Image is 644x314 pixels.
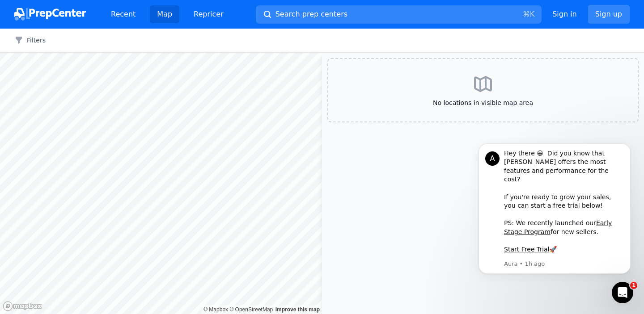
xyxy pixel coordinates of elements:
kbd: ⌘ [523,10,530,18]
span: 1 [630,282,637,289]
button: Search prep centers⌘K [256,5,542,24]
a: Sign in [552,9,577,20]
iframe: Intercom live chat [612,282,633,303]
span: No locations in visible map area [343,98,623,107]
span: Search prep centers [275,9,347,20]
a: Repricer [186,5,231,23]
a: Recent [104,5,143,23]
img: PrepCenter [14,8,86,21]
a: Map feedback [275,306,320,313]
kbd: K [530,10,535,18]
a: Mapbox [203,306,228,313]
iframe: Intercom notifications message [465,138,644,290]
a: Mapbox logo [3,301,42,311]
a: Sign up [588,5,630,24]
button: Filters [14,36,46,45]
a: OpenStreetMap [229,306,273,313]
a: Map [150,5,179,23]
